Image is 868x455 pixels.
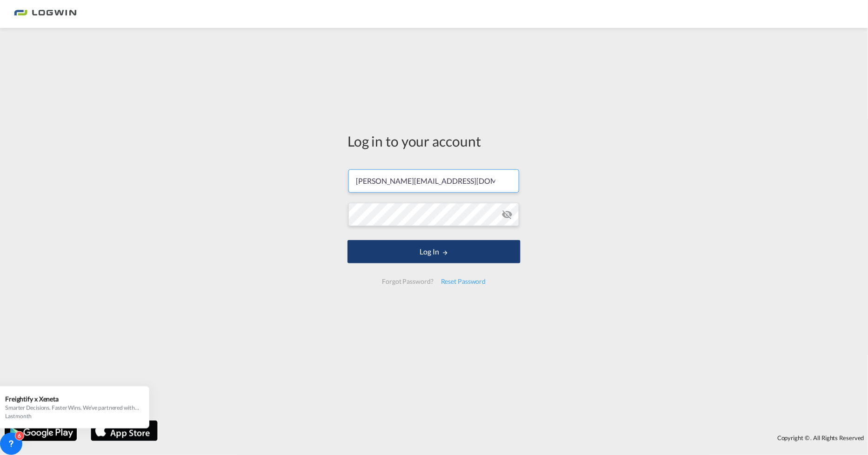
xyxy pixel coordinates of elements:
img: bc73a0e0d8c111efacd525e4c8ad7d32.png [14,4,77,25]
md-icon: icon-eye-off [501,209,513,220]
img: apple.png [90,420,159,442]
div: Copyright © . All Rights Reserved [162,430,868,446]
div: Reset Password [437,273,490,290]
div: Forgot Password? [378,273,437,290]
div: Log in to your account [347,131,521,151]
img: google.png [4,420,78,442]
input: Enter email/phone number [348,169,519,193]
button: LOGIN [347,240,521,263]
